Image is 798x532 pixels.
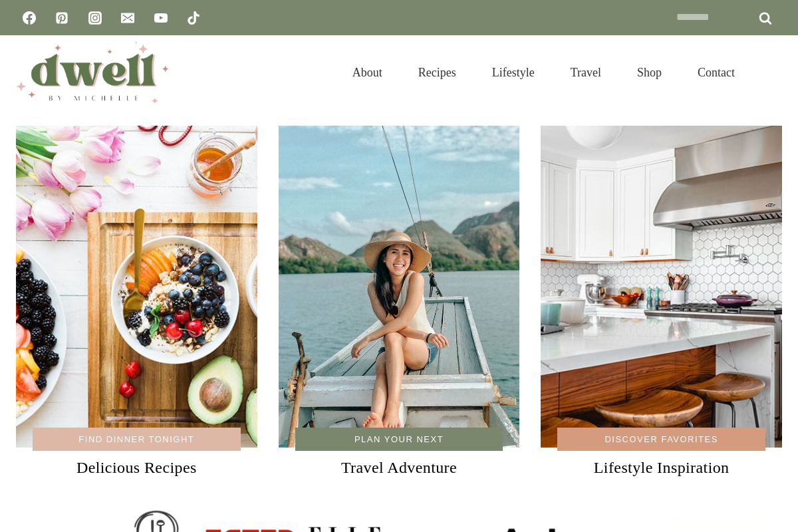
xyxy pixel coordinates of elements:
img: DWELL by michelle [16,42,169,103]
a: YouTube [148,5,174,31]
a: Recipes [400,49,474,96]
a: Email [114,5,141,31]
a: TikTok [180,5,207,31]
a: Travel [553,49,619,96]
nav: Primary Navigation [334,49,753,96]
a: Contact [680,49,753,96]
a: Lifestyle [474,49,553,96]
a: Facebook [16,5,43,31]
a: About [334,49,400,96]
a: Instagram [82,5,108,31]
button: View Search Form [759,61,782,84]
a: Pinterest [49,5,75,31]
a: Shop [619,49,680,96]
